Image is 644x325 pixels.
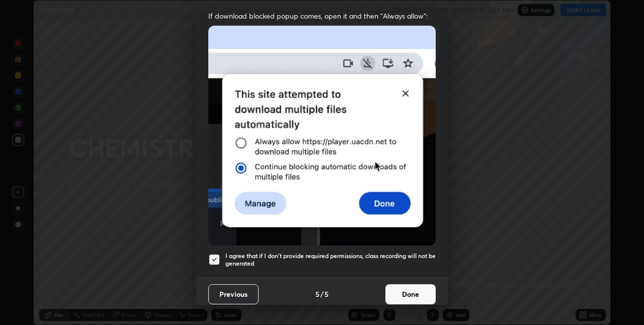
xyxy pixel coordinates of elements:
h5: I agree that if I don't provide required permissions, class recording will not be generated [225,252,436,268]
h4: 5 [325,289,329,299]
span: If download blocked popup comes, open it and then "Always allow": [208,11,436,21]
h4: 5 [315,289,319,299]
h4: / [320,289,324,299]
button: Done [385,284,436,304]
img: downloads-permission-blocked.gif [208,26,436,246]
button: Previous [208,284,259,304]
